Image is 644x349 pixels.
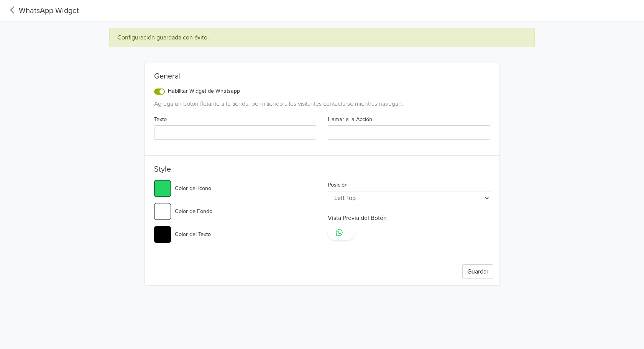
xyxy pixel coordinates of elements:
div: Configuración guardada con éxito. [109,28,535,47]
div: Agrega un botón flotante a tu tienda, permitiendo a los visitantes contactarse mientras navegan. [154,99,490,108]
label: Llamar a la Acción [328,115,372,124]
h6: Vista Previa del Botón [328,215,490,222]
h5: Style [154,165,490,177]
label: Color del Icono [175,184,211,193]
div: General [154,72,490,84]
a: WhatsApp Widget [6,5,79,16]
label: Color del Texto [175,230,211,239]
button: Guardar [462,264,493,279]
label: Posición [328,181,348,189]
label: Color de Fondo [175,207,212,216]
label: Texto [154,115,167,124]
label: Habilitar Widget de Whatsapp [168,87,240,95]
